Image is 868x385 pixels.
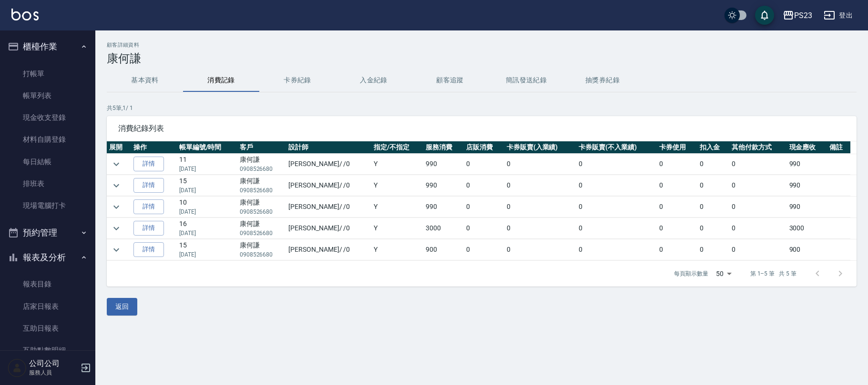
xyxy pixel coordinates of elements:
[464,154,504,175] td: 0
[107,69,183,92] button: 基本資料
[729,141,787,154] th: 其他付款方式
[4,317,92,339] a: 互助日報表
[237,154,286,175] td: 康何謙
[787,141,827,154] th: 現金應收
[259,69,336,92] button: 卡券紀錄
[787,154,827,175] td: 990
[464,218,504,239] td: 0
[109,221,123,236] button: expand row
[4,245,92,270] button: 報表及分析
[109,178,123,193] button: expand row
[371,154,423,175] td: Y
[179,250,235,259] p: [DATE]
[657,154,697,175] td: 0
[712,261,735,286] div: 50
[133,199,164,214] a: 詳情
[4,296,92,317] a: 店家日報表
[286,218,371,239] td: [PERSON_NAME] / /0
[423,175,464,196] td: 990
[464,175,504,196] td: 0
[423,218,464,239] td: 3000
[371,141,423,154] th: 指定/不指定
[4,151,92,173] a: 每日結帳
[286,175,371,196] td: [PERSON_NAME] / /0
[4,195,92,217] a: 現場電腦打卡
[371,239,423,260] td: Y
[827,141,850,154] th: 備註
[657,141,697,154] th: 卡券使用
[423,197,464,217] td: 990
[240,229,284,237] p: 0908526680
[820,7,857,24] button: 登出
[697,239,729,260] td: 0
[576,175,657,196] td: 0
[240,186,284,195] p: 0908526680
[133,221,164,236] a: 詳情
[29,368,78,377] p: 服務人員
[4,128,92,150] a: 材料自購登錄
[237,197,286,217] td: 康何謙
[179,229,235,237] p: [DATE]
[787,239,827,260] td: 900
[674,269,708,278] p: 每頁顯示數量
[133,242,164,257] a: 詳情
[729,154,787,175] td: 0
[779,6,816,25] button: PS23
[657,218,697,239] td: 0
[183,69,259,92] button: 消費記錄
[4,339,92,361] a: 互助點數明細
[729,197,787,217] td: 0
[29,359,78,368] h5: 公司公司
[504,154,576,175] td: 0
[177,141,237,154] th: 帳單編號/時間
[371,197,423,217] td: Y
[109,243,123,257] button: expand row
[576,197,657,217] td: 0
[286,141,371,154] th: 設計師
[107,52,857,65] h3: 康何謙
[576,218,657,239] td: 0
[729,239,787,260] td: 0
[177,218,237,239] td: 16
[286,197,371,217] td: [PERSON_NAME] / /0
[657,197,697,217] td: 0
[464,239,504,260] td: 0
[237,141,286,154] th: 客戶
[504,175,576,196] td: 0
[4,85,92,107] a: 帳單列表
[729,175,787,196] td: 0
[504,197,576,217] td: 0
[8,358,27,377] img: Person
[4,273,92,295] a: 報表目錄
[240,250,284,259] p: 0908526680
[109,157,123,171] button: expand row
[697,218,729,239] td: 0
[177,239,237,260] td: 15
[504,141,576,154] th: 卡券販賣(入業績)
[107,104,857,112] p: 共 5 筆, 1 / 1
[423,141,464,154] th: 服務消費
[755,6,774,25] button: save
[750,269,797,278] p: 第 1–5 筆 共 5 筆
[787,175,827,196] td: 990
[107,42,857,48] h2: 顧客詳細資料
[286,154,371,175] td: [PERSON_NAME] / /0
[787,218,827,239] td: 3000
[4,34,92,59] button: 櫃檯作業
[4,107,92,128] a: 現金收支登錄
[787,197,827,217] td: 990
[240,165,284,173] p: 0908526680
[336,69,412,92] button: 入金紀錄
[697,141,729,154] th: 扣入金
[697,175,729,196] td: 0
[576,239,657,260] td: 0
[11,9,39,20] img: Logo
[237,175,286,196] td: 康何謙
[371,218,423,239] td: Y
[657,175,697,196] td: 0
[179,186,235,195] p: [DATE]
[794,10,812,21] div: PS23
[697,154,729,175] td: 0
[240,207,284,216] p: 0908526680
[133,157,164,171] a: 詳情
